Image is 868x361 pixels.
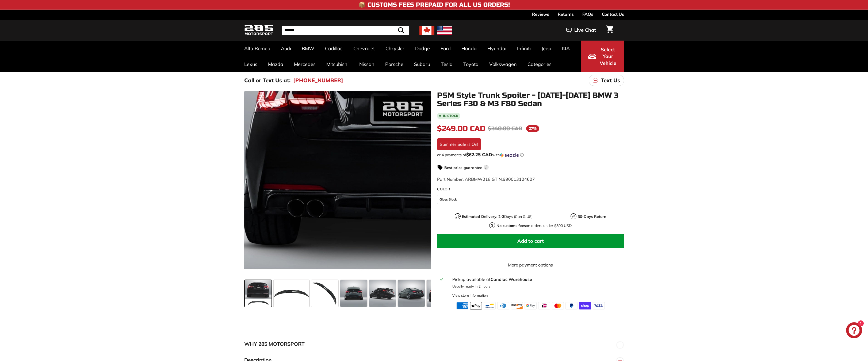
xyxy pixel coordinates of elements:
a: FAQs [582,10,593,19]
img: discover [511,302,523,309]
a: Ford [435,41,456,56]
div: Summer Sale is On! [437,138,481,150]
img: bancontact [484,302,496,309]
strong: No customs fees [496,223,526,228]
div: Pickup available at [452,276,621,282]
a: Returns [558,10,574,19]
span: 27% [526,125,539,132]
a: Chevrolet [348,41,380,56]
div: or 4 payments of with [437,152,624,158]
a: Contact Us [602,10,624,19]
a: Toyota [458,56,484,72]
a: [PHONE_NUMBER] [293,76,343,84]
img: Sezzle [500,153,519,158]
h1: PSM Style Trunk Spoiler - [DATE]-[DATE] BMW 3 Series F30 & M3 F80 Sedan [437,91,624,108]
div: View store information [452,293,488,298]
a: Lexus [239,56,263,72]
a: Cart [603,21,617,39]
img: visa [593,302,605,309]
span: 990013104607 [503,176,535,182]
a: Porsche [380,56,409,72]
span: $249.00 CAD [437,124,485,133]
a: Honda [456,41,482,56]
img: american_express [456,302,468,309]
a: Subaru [409,56,435,72]
img: google_pay [525,302,537,309]
p: Call or Text Us at: [244,76,290,84]
a: Cadillac [320,41,348,56]
span: i [484,165,489,170]
p: Days (Can & US) [462,214,533,219]
button: WHY 285 MOTORSPORT [244,336,624,352]
a: KIA [557,41,575,56]
a: Jeep [536,41,557,56]
a: Mitsubishi [321,56,354,72]
p: Text Us [601,76,620,84]
div: or 4 payments of$62.25 CADwithSezzle Click to learn more about Sezzle [437,152,624,158]
a: Mazda [263,56,289,72]
a: Infiniti [512,41,536,56]
img: master [552,302,564,309]
b: In stock [443,114,458,117]
a: BMW [296,41,320,56]
strong: 30-Days Return [578,214,606,219]
inbox-online-store-chat: Shopify online store chat [844,322,864,340]
img: ideal [538,302,550,309]
h4: 📦 Customs Fees Prepaid for All US Orders! [358,2,510,8]
span: Part Number: ARBMW018 GTIN: [437,176,535,182]
img: paypal [565,302,578,309]
a: Tesla [435,56,458,72]
a: Dodge [410,41,435,56]
img: diners_club [497,302,509,309]
a: Reviews [532,10,549,19]
img: Logo_285_Motorsport_areodynamics_components [244,24,274,37]
a: Volkswagen [484,56,522,72]
a: Mercedes [289,56,321,72]
span: Select Your Vehicle [599,46,617,67]
button: Live Chat [559,23,603,37]
a: Hyundai [482,41,512,56]
button: Select Your Vehicle [581,41,624,72]
a: Categories [522,56,557,72]
span: $62.25 CAD [466,152,492,157]
img: shopify_pay [579,302,591,309]
strong: Best price guarantee [444,165,482,170]
span: Live Chat [574,27,596,34]
p: on orders under $800 USD [496,223,572,229]
button: Add to cart [437,234,624,248]
span: Add to cart [517,238,544,244]
img: apple_pay [470,302,482,309]
label: COLOR [437,186,624,192]
strong: Candiac Warehouse [491,277,532,282]
a: Chrysler [380,41,410,56]
strong: Estimated Delivery: 2-3 [462,214,504,219]
a: Nissan [354,56,380,72]
a: Audi [276,41,296,56]
span: $340.00 CAD [488,125,522,132]
input: Search [282,26,409,35]
a: More payment options [437,262,624,268]
a: Alfa Romeo [239,41,276,56]
p: Usually ready in 2 hours [452,284,621,289]
a: Text Us [589,75,624,86]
